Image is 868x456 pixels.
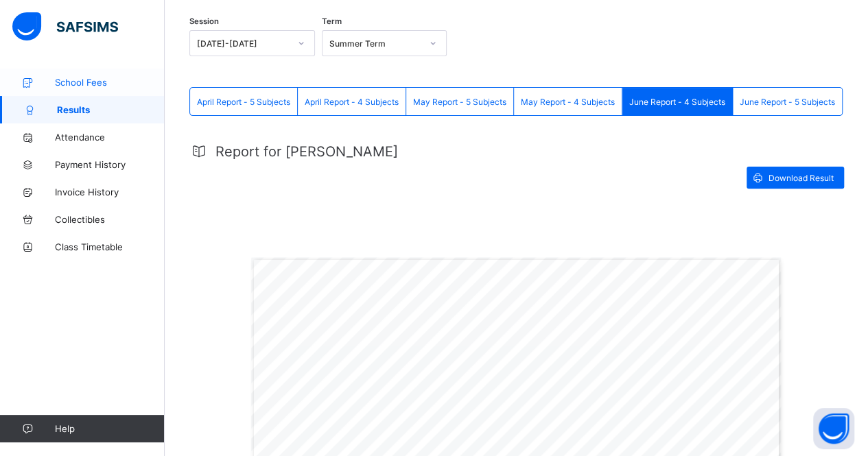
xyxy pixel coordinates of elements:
span: May Report - 4 Subjects [521,97,615,107]
span: TOTAL [514,409,546,418]
span: a [600,438,605,447]
span: 9.0 [688,438,702,447]
div: Summer Term [329,38,422,49]
span: Help [55,423,164,434]
span: WEIGHTED SCORE [649,409,740,418]
span: June Report - 4 Subjects [629,97,725,107]
span: Payment History [55,159,165,170]
span: Attendance [55,132,165,143]
div: [DATE]-[DATE] [197,38,290,49]
span: Collectibles [55,214,165,225]
span: April Report - 5 Subjects [197,97,290,107]
span: School Fees [55,77,165,88]
span: GRADE [585,409,620,418]
span: UNIVERSITY FOUNDATION PROGRAMME JUNE REPORT [347,347,698,359]
span: Session [189,16,219,26]
span: Term: Summer Term [DATE]-[DATE] [290,385,518,397]
span: May Report - 5 Subjects [413,97,506,107]
span: Invoice History [55,187,165,197]
span: Download Result [769,173,834,183]
span: Results [57,104,165,115]
span: April Report - 4 Subjects [305,97,399,107]
span: June Report - 5 Subjects [740,97,835,107]
button: Open asap [813,408,854,449]
span: Student: [PERSON_NAME] [290,369,459,381]
span: Class Timetable [55,241,165,252]
span: TEST [294,438,316,447]
span: COMPUTING [360,413,421,422]
span: Term [322,16,342,26]
span: Report for [PERSON_NAME] [215,143,398,160]
img: safsims [12,12,118,41]
span: 90.0/100 [510,438,550,447]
